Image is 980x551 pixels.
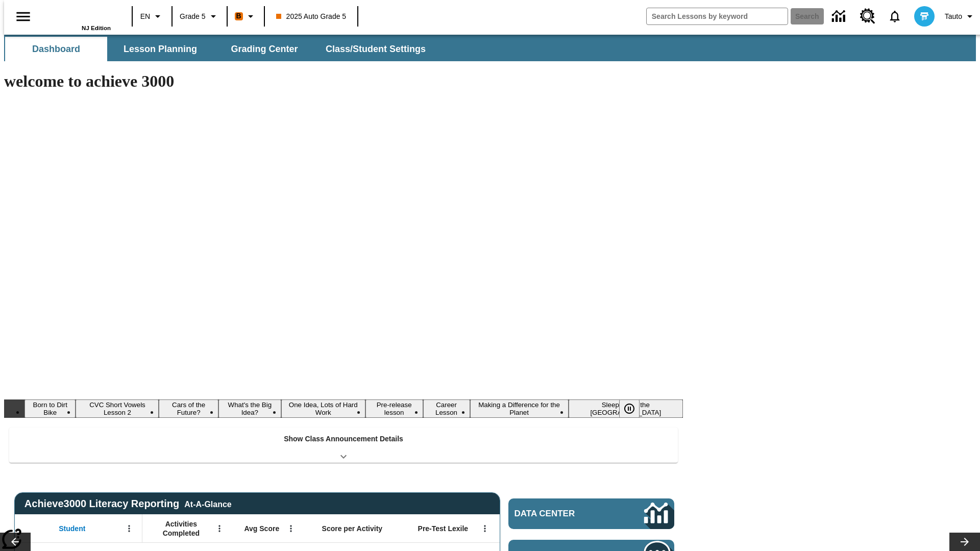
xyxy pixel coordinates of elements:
button: Lesson carousel, Next [949,533,980,551]
input: search field [647,8,788,24]
button: Slide 1 Born to Dirt Bike [24,399,76,418]
button: Open Menu [212,521,227,536]
button: Slide 3 Cars of the Future? [159,399,218,418]
span: Activities Completed [148,519,215,538]
img: avatar image [914,6,935,27]
span: Score per Activity [322,524,383,533]
button: Slide 8 Making a Difference for the Planet [470,399,569,418]
div: At-A-Glance [184,498,231,509]
a: Notifications [881,3,908,30]
button: Slide 4 What's the Big Idea? [218,399,281,418]
span: EN [140,11,150,22]
span: Avg Score [244,524,279,533]
button: Slide 7 Career Lesson [423,399,470,418]
span: B [236,10,241,22]
button: Grade: Grade 5, Select a grade [176,7,224,26]
button: Open Menu [477,521,493,536]
button: Class/Student Settings [317,37,434,61]
button: Slide 6 Pre-release lesson [365,399,423,418]
button: Dashboard [5,37,107,61]
span: Pre-Test Lexile [418,524,469,533]
button: Grading Center [213,37,315,61]
button: Slide 2 CVC Short Vowels Lesson 2 [76,399,159,418]
button: Boost Class color is orange. Change class color [231,7,261,26]
div: Pause [619,399,650,418]
button: Profile/Settings [941,7,980,26]
button: Language: EN, Select a language [136,7,168,26]
p: Show Class Announcement Details [284,434,403,444]
div: SubNavbar [4,35,976,61]
button: Open Menu [121,521,137,536]
button: Open side menu [8,2,38,32]
span: 2025 Auto Grade 5 [276,11,347,22]
a: Resource Center, Will open in new tab [854,3,881,30]
button: Slide 5 One Idea, Lots of Hard Work [281,399,365,418]
button: Slide 9 Sleepless in the Animal Kingdom [569,399,683,418]
div: SubNavbar [4,37,435,61]
a: Home [44,5,111,25]
button: Lesson Planning [109,37,211,61]
span: Data Center [514,509,610,519]
span: Tauto [945,11,962,22]
button: Select a new avatar [908,3,941,30]
div: Home [44,4,111,31]
span: Grade 5 [180,11,206,22]
span: Achieve3000 Literacy Reporting [24,498,232,510]
a: Data Center [508,498,674,529]
button: Pause [619,399,640,418]
h1: welcome to achieve 3000 [4,72,683,91]
button: Open Menu [283,521,299,536]
a: Data Center [826,3,854,31]
span: Student [59,524,85,533]
div: Show Class Announcement Details [9,428,678,463]
span: NJ Edition [82,25,111,31]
